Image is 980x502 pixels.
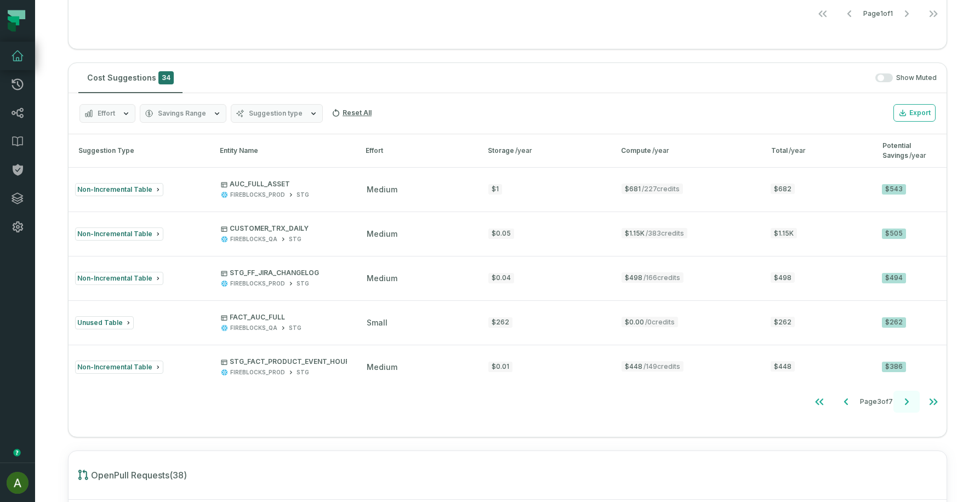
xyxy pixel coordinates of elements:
div: $494 [882,273,906,283]
span: Non-Incremental Table [77,230,152,238]
span: /year [909,151,926,159]
nav: pagination [69,3,947,25]
button: Non-Incremental TableAUC_FULL_ASSETFIREBLOCKS_PRODSTGmedium$1$681/227credits$682$543 [69,167,947,211]
button: Go to next page [893,391,920,413]
div: STG [297,191,309,199]
button: Effort [79,104,135,123]
ul: Page 1 of 1 [810,3,947,25]
div: Compute [621,146,751,156]
div: STG [289,324,301,332]
div: Potential Savings [882,141,941,161]
span: medium [367,185,397,194]
div: Total [771,146,863,156]
span: Savings Range [158,109,206,118]
div: Effort [366,146,468,156]
span: $0.00 [622,317,678,327]
div: $0.04 [488,273,514,283]
nav: pagination [69,391,947,413]
div: $543 [882,184,906,195]
button: Suggestion type [231,104,323,123]
button: Cost Suggestions [78,63,183,93]
span: /year [789,146,806,155]
button: Go to last page [920,391,947,413]
span: $682 [771,184,795,194]
div: FIREBLOCKS_PROD [230,191,285,199]
div: STG [297,279,309,288]
div: $1 [488,184,502,195]
button: Go to first page [810,3,836,25]
div: FIREBLOCKS_QA [230,235,277,243]
span: medium [367,273,397,283]
span: / 227 credits [642,185,680,193]
div: FIREBLOCKS_PROD [230,368,285,376]
span: Suggestion type [249,109,303,118]
span: / 0 credits [645,318,675,326]
div: Entity Name [220,146,346,156]
button: Unused TableFACT_AUC_FULLFIREBLOCKS_QASTGsmall$262$0.00/0credits$262$262 [69,300,947,344]
span: small [367,318,388,327]
p: CUSTOMER_TRX_DAILY [221,224,309,233]
span: Effort [98,109,115,118]
span: $448 [622,361,683,372]
div: $0.01 [488,362,512,372]
span: / 166 credits [643,273,680,282]
span: Unused Table [77,318,123,327]
span: Non-Incremental Table [77,185,152,193]
span: medium [367,362,397,372]
div: Storage [488,146,601,156]
ul: Page 3 of 7 [806,391,947,413]
button: Export [893,104,936,122]
p: STG_FACT_PRODUCT_EVENT_HOURLY [221,357,358,366]
span: $498 [622,272,683,283]
span: $498 [771,272,795,283]
span: Non-Incremental Table [77,363,152,371]
div: STG [289,235,301,243]
div: FIREBLOCKS_PROD [230,279,285,288]
div: FIREBLOCKS_QA [230,324,277,332]
span: medium [367,229,397,238]
button: Reset All [327,104,376,122]
button: Savings Range [140,104,226,123]
button: Go to previous page [836,3,863,25]
button: Go to last page [920,3,947,25]
span: /year [515,146,532,155]
div: $505 [882,229,906,239]
div: $262 [488,317,512,328]
span: $1.15K [622,228,687,238]
span: $1.15K [771,228,797,238]
button: Go to next page [893,3,920,25]
span: $448 [771,361,795,372]
span: $681 [622,184,683,194]
span: Non-Incremental Table [77,274,152,282]
img: avatar of Ariel Swissa [7,472,29,494]
span: / 149 credits [643,362,680,370]
span: / 383 credits [646,229,684,237]
p: STG_FF_JIRA_CHANGELOG [221,269,319,277]
button: Non-Incremental TableSTG_FACT_PRODUCT_EVENT_HOURLYFIREBLOCKS_PRODSTGmedium$0.01$448/149credits$44... [69,345,947,389]
div: $0.05 [488,229,514,239]
div: STG [297,368,309,376]
span: $262 [771,317,795,327]
div: Show Muted [187,73,937,83]
div: Tooltip anchor [12,448,22,458]
div: $386 [882,362,906,372]
div: $262 [882,317,906,328]
button: Non-Incremental TableSTG_FF_JIRA_CHANGELOGFIREBLOCKS_PRODSTGmedium$0.04$498/166credits$498$494 [69,256,947,300]
h1: Open Pull Requests ( 38 ) [77,469,955,482]
button: Go to first page [806,391,833,413]
span: /year [652,146,669,155]
div: Suggestion Type [74,146,200,156]
button: Go to previous page [833,391,859,413]
p: FACT_AUC_FULL [221,313,301,322]
button: Non-Incremental TableCUSTOMER_TRX_DAILYFIREBLOCKS_QASTGmedium$0.05$1.15K/383credits$1.15K$505 [69,212,947,255]
p: AUC_FULL_ASSET [221,180,309,189]
span: 34 [158,71,174,84]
